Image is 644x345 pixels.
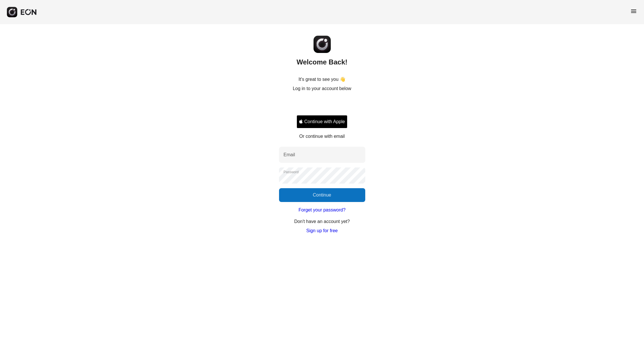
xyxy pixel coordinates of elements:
[279,188,365,202] button: Continue
[299,207,346,214] a: Forget your password?
[299,76,346,83] p: It's great to see you 👋
[297,115,347,128] button: Signin with apple ID
[284,170,299,174] label: Password
[284,151,295,158] label: Email
[630,8,637,15] span: menu
[293,85,351,92] p: Log in to your account below
[294,218,350,225] p: Don't have an account yet?
[306,227,338,234] a: Sign up for free
[297,58,347,67] h2: Welcome Back!
[299,133,345,140] p: Or continue with email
